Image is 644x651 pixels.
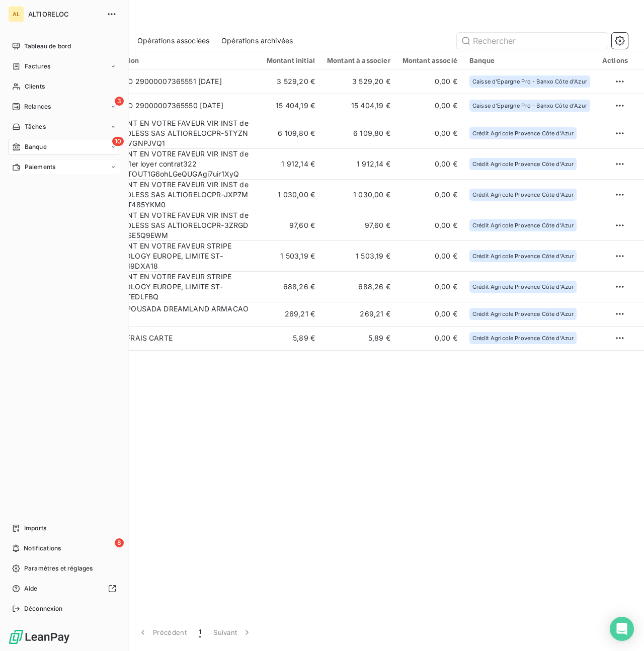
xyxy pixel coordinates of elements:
[115,97,124,106] span: 3
[24,564,93,573] span: Paramètres et réglages
[403,56,457,64] div: Montant associé
[25,122,46,131] span: Tâches
[472,78,587,85] span: Caisse d'Epargne Pro - Banxo Côte d'Azur
[396,69,463,94] td: 0,00 €
[95,302,260,326] td: CARTE POUSADA DREAMLAND ARMACAO DOS B
[472,335,574,341] span: Crédit Agricole Provence Côte d'Azur
[24,544,61,553] span: Notifications
[24,102,51,111] span: Relances
[472,284,574,290] span: Crédit Agricole Provence Côte d'Azur
[261,69,321,94] td: 3 529,20 €
[327,56,390,64] div: Montant à associer
[24,524,46,533] span: Imports
[261,240,321,271] td: 1 503,19 €
[132,622,193,643] button: Précédent
[8,629,70,645] img: Logo LeanPay
[261,179,321,210] td: 1 030,00 €
[261,210,321,240] td: 97,60 €
[469,56,590,64] div: Banque
[25,62,50,71] span: Factures
[261,94,321,118] td: 15 404,19 €
[101,56,254,64] div: Description
[8,581,120,597] a: Aide
[24,604,63,613] span: Déconnexion
[95,326,260,350] td: CARTE FRAIS CARTE
[396,302,463,326] td: 0,00 €
[321,118,396,148] td: 6 109,80 €
[95,69,260,94] td: REM SDD 29000007365551 [DATE]
[24,584,38,593] span: Aide
[472,103,587,109] span: Caisse d'Epargne Pro - Banxo Côte d'Azur
[115,538,124,547] span: 8
[321,179,396,210] td: 1 030,00 €
[472,192,574,198] span: Crédit Agricole Provence Côte d'Azur
[321,94,396,118] td: 15 404,19 €
[321,148,396,179] td: 1 912,14 €
[321,240,396,271] td: 1 503,19 €
[321,69,396,94] td: 3 529,20 €
[321,302,396,326] td: 269,21 €
[95,118,260,148] td: VIREMENT EN VOTRE FAVEUR VIR INST de GOCARDLESS SAS ALTIORELOCPR-5TYZN C-0002VGNPJVQ1
[221,36,293,46] span: Opérations archivées
[472,253,574,259] span: Crédit Agricole Provence Côte d'Azur
[24,42,71,51] span: Tableau de bord
[602,56,628,64] div: Actions
[25,162,55,172] span: Paiements
[95,148,260,179] td: VIREMENT EN VOTRE FAVEUR VIR INST de TAD 06 1er loyer contrat322 SCTINSTOUT1G6ohLGeQUGAgi7uir1XyQ
[95,271,260,302] td: VIREMENT EN VOTRE FAVEUR STRIPE TECHNOLOGY EUROPE, LIMITE ST-RPW60TEDLFBQ
[396,179,463,210] td: 0,00 €
[321,271,396,302] td: 688,26 €
[261,118,321,148] td: 6 109,80 €
[472,130,574,136] span: Crédit Agricole Provence Côte d'Azur
[396,94,463,118] td: 0,00 €
[261,302,321,326] td: 269,21 €
[95,240,260,271] td: VIREMENT EN VOTRE FAVEUR STRIPE TECHNOLOGY EUROPE, LIMITE ST-ASPJVM9DXA18
[396,271,463,302] td: 0,00 €
[457,33,608,49] input: Rechercher
[95,210,260,240] td: VIREMENT EN VOTRE FAVEUR VIR INST de GOCARDLESS SAS ALTIORELOCPR-3ZRGD C-0002SE5Q9EWM
[25,142,47,151] span: Banque
[8,6,24,22] div: AL
[261,148,321,179] td: 1 912,14 €
[396,148,463,179] td: 0,00 €
[267,56,315,64] div: Montant initial
[193,622,207,643] button: 1
[28,10,101,18] span: ALTIORELOC
[396,240,463,271] td: 0,00 €
[112,137,124,146] span: 10
[321,210,396,240] td: 97,60 €
[95,94,260,118] td: REM SDD 29000007365550 [DATE]
[396,118,463,148] td: 0,00 €
[207,622,258,643] button: Suivant
[261,271,321,302] td: 688,26 €
[261,326,321,350] td: 5,89 €
[610,617,634,641] div: Open Intercom Messenger
[95,179,260,210] td: VIREMENT EN VOTRE FAVEUR VIR INST de GOCARDLESS SAS ALTIORELOCPR-JXP7M C-0002T485YKM0
[137,36,209,46] span: Opérations associées
[321,326,396,350] td: 5,89 €
[396,326,463,350] td: 0,00 €
[472,222,574,228] span: Crédit Agricole Provence Côte d'Azur
[472,161,574,167] span: Crédit Agricole Provence Côte d'Azur
[25,82,45,91] span: Clients
[472,311,574,317] span: Crédit Agricole Provence Côte d'Azur
[396,210,463,240] td: 0,00 €
[199,627,201,637] span: 1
